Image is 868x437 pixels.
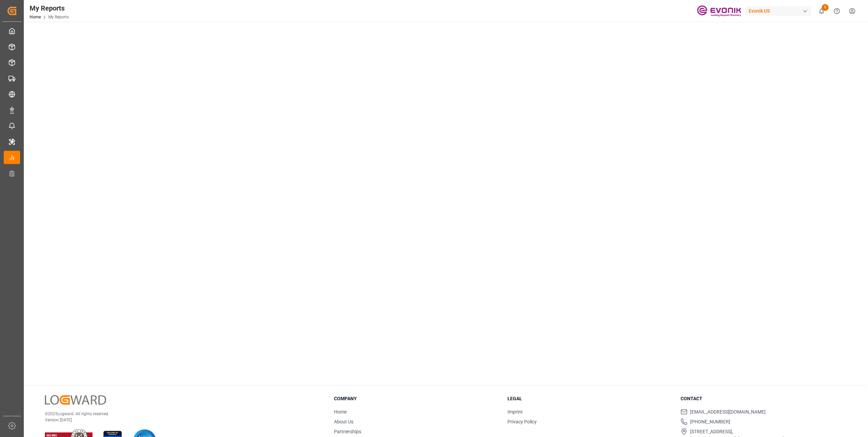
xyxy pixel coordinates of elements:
[681,395,846,402] h3: Contact
[30,15,41,19] a: Home
[334,409,347,415] a: Home
[690,408,766,416] span: [EMAIL_ADDRESS][DOMAIN_NAME]
[45,411,317,417] p: © 2025 Logward. All rights reserved.
[507,409,523,415] a: Imprint
[829,3,845,19] button: Help Center
[334,429,361,434] a: Partnerships
[30,3,69,13] div: My Reports
[507,395,672,402] h3: Legal
[334,419,353,424] a: About Us
[507,419,537,424] a: Privacy Policy
[697,5,741,17] img: Evonik-brand-mark-Deep-Purple-RGB.jpeg_1700498283.jpeg
[746,4,814,17] button: Evonik US
[45,417,317,423] p: Version [DATE]
[45,395,106,405] img: Logward Logo
[690,418,730,425] span: [PHONE_NUMBER]
[814,3,829,19] button: show 2 new notifications
[334,395,499,402] h3: Company
[822,4,829,11] span: 2
[746,6,811,16] div: Evonik US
